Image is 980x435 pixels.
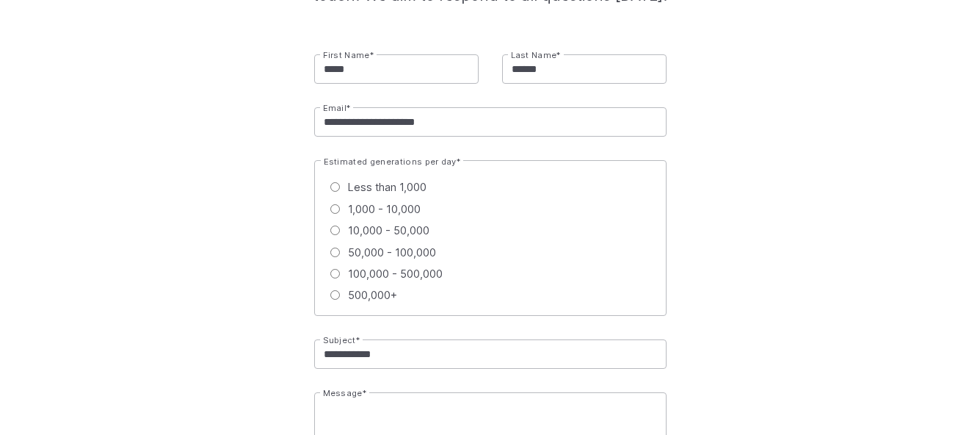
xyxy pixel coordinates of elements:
span: 10,000 - 50,000 [348,222,429,239]
span: 500,000+ [348,287,397,303]
span: Message [323,388,363,398]
span: Less than 1,000 [348,179,427,195]
input: 100,000 - 500,000 [330,269,340,278]
span: Estimated generations per day [324,157,457,167]
span: Subject [323,335,356,345]
input: Less than 1,000 [330,182,340,192]
span: 100,000 - 500,000 [348,265,443,282]
span: Last Name [511,50,557,60]
input: 500,000+ [330,290,340,300]
span: 50,000 - 100,000 [348,244,436,261]
input: 1,000 - 10,000 [330,204,340,214]
span: Email [323,103,347,113]
input: 50,000 - 100,000 [330,248,340,257]
span: First Name [323,50,370,60]
span: 1,000 - 10,000 [348,201,421,217]
input: 10,000 - 50,000 [330,226,340,235]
